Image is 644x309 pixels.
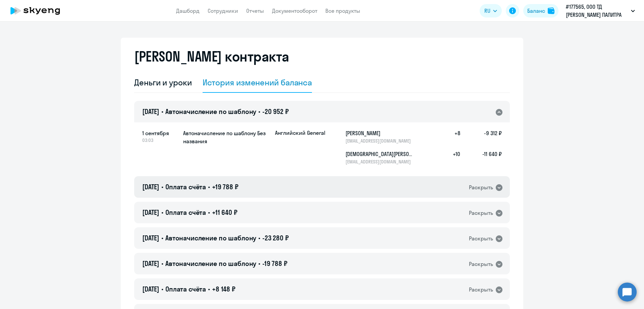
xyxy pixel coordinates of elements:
span: +19 788 ₽ [212,183,238,191]
div: Раскрыть [469,183,493,192]
span: • [161,285,163,293]
span: -20 952 ₽ [262,107,289,116]
p: #177565, ООО ТД [PERSON_NAME] ПАЛИТРА [566,3,628,19]
span: • [161,259,163,268]
span: • [208,208,210,217]
div: Раскрыть [469,260,493,268]
span: [DATE] [142,183,159,191]
h5: [PERSON_NAME] [345,129,415,137]
h5: +10 [439,150,460,165]
span: -19 788 ₽ [262,259,287,268]
span: [DATE] [142,208,159,217]
a: Сотрудники [208,7,238,14]
p: [EMAIL_ADDRESS][DOMAIN_NAME] [345,138,415,144]
span: • [161,208,163,217]
span: [DATE] [142,285,159,293]
span: Автоначисление по шаблону [165,107,256,116]
div: Раскрыть [469,209,493,217]
span: 1 сентября [142,129,178,137]
span: Автоначисление по шаблону [165,234,256,242]
div: Деньги и уроки [134,77,192,88]
span: • [161,107,163,116]
span: Оплата счёта [165,183,206,191]
span: • [161,234,163,242]
a: Дашборд [176,7,200,14]
span: Автоначисление по шаблону [165,259,256,268]
span: [DATE] [142,259,159,268]
a: Все продукты [325,7,360,14]
div: История изменений баланса [203,77,312,88]
span: • [258,234,260,242]
span: • [161,183,163,191]
h2: [PERSON_NAME] контракта [134,48,289,65]
h5: +8 [439,129,460,144]
h5: -11 640 ₽ [460,150,502,165]
span: • [208,183,210,191]
span: +11 640 ₽ [212,208,237,217]
span: • [258,259,260,268]
span: +8 148 ₽ [212,285,235,293]
h5: -9 312 ₽ [460,129,502,144]
h5: [DEMOGRAPHIC_DATA][PERSON_NAME] [345,150,415,158]
img: balance [548,7,554,14]
span: Оплата счёта [165,285,206,293]
p: [EMAIL_ADDRESS][DOMAIN_NAME] [345,159,415,165]
span: • [208,285,210,293]
p: Английский General [275,129,325,137]
span: -23 280 ₽ [262,234,289,242]
button: #177565, ООО ТД [PERSON_NAME] ПАЛИТРА [562,3,638,19]
span: [DATE] [142,234,159,242]
span: 03:03 [142,137,178,143]
button: RU [480,4,502,17]
span: RU [484,7,490,15]
span: • [258,107,260,116]
div: Баланс [527,7,545,15]
a: Документооборот [272,7,317,14]
div: Раскрыть [469,285,493,294]
a: Отчеты [246,7,264,14]
span: Оплата счёта [165,208,206,217]
button: Балансbalance [523,4,558,17]
div: Раскрыть [469,234,493,243]
span: [DATE] [142,107,159,116]
h5: Автоначисление по шаблону Без названия [183,129,270,145]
